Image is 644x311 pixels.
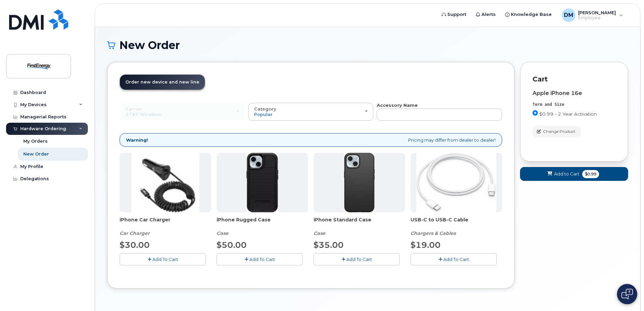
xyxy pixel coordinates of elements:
span: Add To Cart [346,257,372,262]
input: $0.99 - 2 Year Activation [532,110,538,116]
button: Add To Cart [411,253,497,265]
span: Add To Cart [152,257,178,262]
span: Popular [254,112,273,117]
button: Add to Cart $0.99 [520,167,628,181]
em: Car Charger [120,230,150,236]
span: Category [254,106,276,112]
div: Pricing may differ from dealer to dealer! [120,133,502,147]
strong: Accessory Name [377,102,418,108]
img: USB-C.jpg [416,153,496,212]
div: Term and Size [532,102,616,107]
img: Open chat [621,289,633,300]
span: iPhone Car Charger [120,216,211,230]
span: $30.00 [120,240,150,250]
span: $0.99 - 2 Year Activation [539,111,597,117]
div: Apple iPhone 16e [532,90,616,96]
img: iphonesecg.jpg [131,153,199,212]
span: Change Product [543,128,575,135]
span: Add To Cart [249,257,275,262]
button: Add To Cart [217,253,303,265]
span: $35.00 [314,240,344,250]
div: iPhone Rugged Case [217,216,308,237]
span: USB-C to USB-C Cable [411,216,502,230]
div: USB-C to USB-C Cable [411,216,502,237]
div: iPhone Standard Case [314,216,405,237]
em: Case [314,230,325,236]
button: Change Product [532,126,581,138]
span: iPhone Rugged Case [217,216,308,230]
p: Cart [532,74,616,84]
span: $50.00 [217,240,247,250]
span: $19.00 [411,240,441,250]
img: Defender.jpg [246,153,278,212]
strong: Warning! [126,137,148,143]
span: Add To Cart [443,257,469,262]
div: iPhone Car Charger [120,216,211,237]
button: Add To Cart [120,253,206,265]
span: $0.99 [582,170,599,178]
span: Add to Cart [554,171,579,177]
em: Case [217,230,228,236]
img: Symmetry.jpg [344,153,375,212]
h1: New Order [107,39,628,51]
button: Category Popular [248,103,374,120]
span: Order new device and new line [125,79,199,85]
em: Chargers & Cables [411,230,456,236]
span: iPhone Standard Case [314,216,405,230]
button: Add To Cart [314,253,400,265]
